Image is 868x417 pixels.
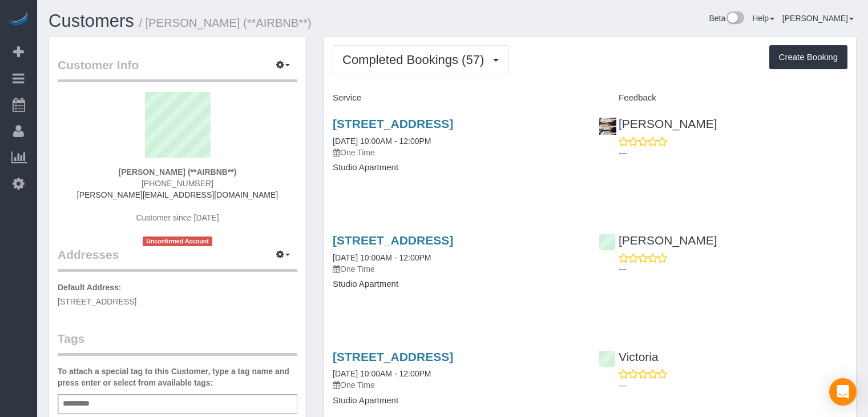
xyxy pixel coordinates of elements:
[599,234,717,247] a: [PERSON_NAME]
[333,147,582,158] p: One Time
[333,279,582,289] h4: Studio Apartment
[619,263,847,275] p: ---
[333,396,582,406] h4: Studio Apartment
[49,11,134,31] a: Customers
[136,213,219,222] span: Customer since [DATE]
[342,53,490,67] span: Completed Bookings (57)
[143,236,212,246] span: Unconfirmed Account
[709,14,744,23] a: Beta
[119,167,237,177] strong: [PERSON_NAME] (**AIRBNB**)
[599,117,717,130] a: [PERSON_NAME]
[139,17,312,29] small: / [PERSON_NAME] (**AIRBNB**)
[7,11,30,27] img: Automaid Logo
[58,282,122,293] label: Default Address:
[619,147,847,159] p: ---
[77,190,278,199] a: [PERSON_NAME][EMAIL_ADDRESS][DOMAIN_NAME]
[782,14,854,23] a: [PERSON_NAME]
[333,379,582,391] p: One Time
[333,45,508,74] button: Completed Bookings (57)
[333,137,431,146] a: [DATE] 10:00AM - 12:00PM
[333,263,582,275] p: One Time
[333,350,453,363] a: [STREET_ADDRESS]
[58,57,297,82] legend: Customer Info
[829,378,857,406] div: Open Intercom Messenger
[619,380,847,391] p: ---
[333,93,582,103] h4: Service
[333,234,453,247] a: [STREET_ADDRESS]
[333,117,453,130] a: [STREET_ADDRESS]
[599,350,659,363] a: Victoria
[752,14,774,23] a: Help
[599,118,616,135] img: Jess
[769,45,847,69] button: Create Booking
[58,297,136,306] span: [STREET_ADDRESS]
[333,369,431,378] a: [DATE] 10:00AM - 12:00PM
[142,179,213,188] span: [PHONE_NUMBER]
[58,330,297,356] legend: Tags
[333,163,582,173] h4: Studio Apartment
[333,253,431,262] a: [DATE] 10:00AM - 12:00PM
[599,93,847,103] h4: Feedback
[58,366,297,388] label: To attach a special tag to this Customer, type a tag name and press enter or select from availabl...
[725,11,744,26] img: New interface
